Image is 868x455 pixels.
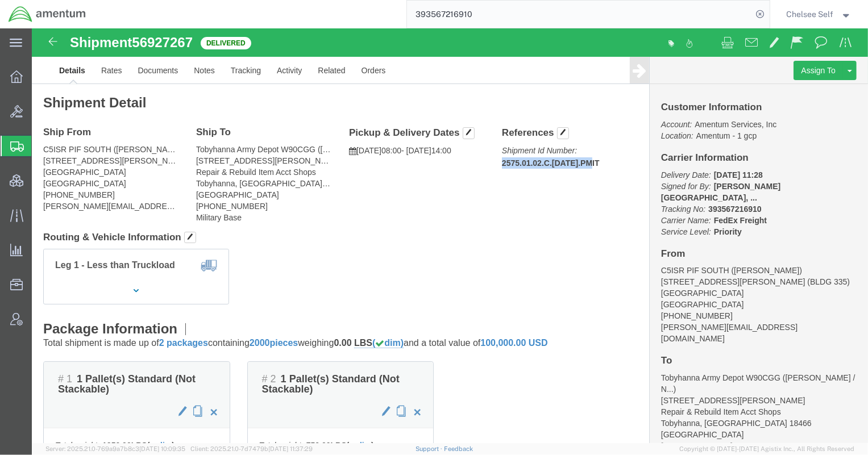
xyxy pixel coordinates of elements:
[139,445,185,452] span: [DATE] 10:09:35
[407,1,753,28] input: Search for shipment number, reference number
[679,444,854,454] span: Copyright © [DATE]-[DATE] Agistix Inc., All Rights Reserved
[444,445,473,452] a: Feedback
[268,445,313,452] span: [DATE] 11:37:29
[32,28,868,443] iframe: FS Legacy Container
[786,7,853,21] button: Chelsee Self
[8,6,86,23] img: logo
[190,445,313,452] span: Client: 2025.21.0-7d7479b
[787,8,834,20] span: Chelsee Self
[45,445,185,452] span: Server: 2025.21.0-769a9a7b8c3
[416,445,444,452] a: Support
